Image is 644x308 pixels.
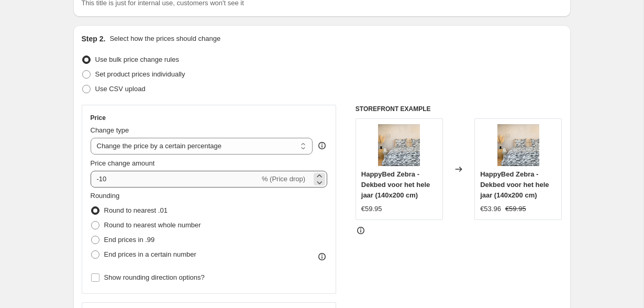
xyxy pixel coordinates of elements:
h2: Step 2. [82,34,106,44]
span: HappyBed Zebra - Dekbed voor het hele jaar (140x200 cm) [361,170,430,199]
h3: Price [91,114,106,122]
h6: STOREFRONT EXAMPLE [356,105,562,113]
div: €53.96 [480,204,501,214]
span: Round to nearest whole number [104,221,201,229]
span: Set product prices individually [95,70,185,78]
span: End prices in a certain number [104,250,196,258]
img: Studiofirst_dekbedzebra_80x.png [497,124,539,166]
input: -15 [91,171,260,188]
p: Select how the prices should change [109,34,220,44]
span: Rounding [91,192,120,200]
span: % (Price drop) [262,175,305,183]
span: Change type [91,126,129,134]
span: Use bulk price change rules [95,56,179,63]
strike: €59.95 [505,204,526,214]
span: HappyBed Zebra - Dekbed voor het hele jaar (140x200 cm) [480,170,549,199]
div: €59.95 [361,204,382,214]
img: Studiofirst_dekbedzebra_80x.png [378,124,420,166]
div: help [317,140,327,151]
span: Price change amount [91,159,155,167]
span: End prices in .99 [104,236,155,244]
span: Round to nearest .01 [104,206,168,214]
span: Use CSV upload [95,85,146,93]
span: Show rounding direction options? [104,273,205,281]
